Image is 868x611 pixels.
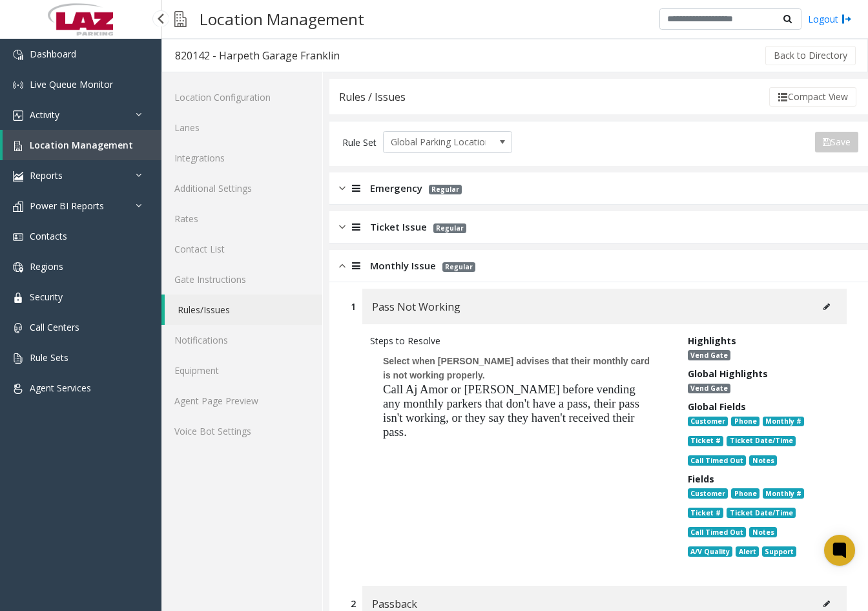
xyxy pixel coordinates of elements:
[174,3,187,35] img: pageIcon
[765,46,856,65] button: Back to Directory
[842,12,852,26] img: logout
[161,416,322,446] a: Voice Bot Settings
[13,232,23,242] img: 'icon'
[30,48,76,60] span: Dashboard
[433,223,466,233] span: Regular
[339,258,346,273] img: opened
[688,488,728,499] span: Customer
[13,353,23,364] img: 'icon'
[161,355,322,386] a: Equipment
[688,400,746,413] span: Global Fields
[762,546,796,557] span: Support
[731,488,759,499] span: Phone
[688,527,746,537] span: Call Timed Out
[13,141,23,151] img: 'icon'
[688,455,746,466] span: Call Timed Out
[727,508,795,518] span: Ticket Date/Time
[688,368,768,380] span: Global Highlights
[372,298,460,315] span: Pass Not Working
[370,258,436,273] span: Monthly Issue
[351,597,356,610] div: 2
[13,80,23,90] img: 'icon'
[161,143,322,173] a: Integrations
[161,325,322,355] a: Notifications
[383,382,639,439] span: Call Aj Amor or [PERSON_NAME] before vending any monthly parkers that don't have a pass, their pa...
[13,384,23,394] img: 'icon'
[13,293,23,303] img: 'icon'
[161,386,322,416] a: Agent Page Preview
[688,436,723,446] span: Ticket #
[749,455,776,466] span: Notes
[30,321,79,333] span: Call Centers
[161,203,322,234] a: Rates
[30,169,63,181] span: Reports
[13,262,23,273] img: 'icon'
[161,82,322,112] a: Location Configuration
[383,356,650,380] font: Select when [PERSON_NAME] advises that their monthly card is not working properly.
[13,171,23,181] img: 'icon'
[442,262,475,272] span: Regular
[688,508,723,518] span: Ticket #
[30,109,59,121] span: Activity
[13,202,23,212] img: 'icon'
[339,220,346,234] img: closed
[688,350,730,360] span: Vend Gate
[13,50,23,60] img: 'icon'
[688,473,714,485] span: Fields
[30,260,63,273] span: Regions
[30,139,133,151] span: Location Management
[175,47,340,64] div: 820142 - Harpeth Garage Franklin
[342,131,377,153] div: Rule Set
[30,78,113,90] span: Live Queue Monitor
[688,384,730,394] span: Vend Gate
[161,112,322,143] a: Lanes
[808,12,852,26] a: Logout
[749,527,776,537] span: Notes
[3,130,161,160] a: Location Management
[30,200,104,212] span: Power BI Reports
[370,181,422,196] span: Emergency
[339,181,346,196] img: closed
[193,3,371,35] h3: Location Management
[736,546,758,557] span: Alert
[351,300,356,313] div: 1
[384,132,486,152] span: Global Parking Locations
[13,110,23,121] img: 'icon'
[688,546,732,557] span: A/V Quality
[370,334,668,347] div: Steps to Resolve
[13,323,23,333] img: 'icon'
[161,173,322,203] a: Additional Settings
[165,295,322,325] a: Rules/Issues
[339,88,406,105] div: Rules / Issues
[161,264,322,295] a: Gate Instructions
[688,417,728,427] span: Customer
[815,132,858,152] button: Save
[30,291,63,303] span: Security
[429,185,462,194] span: Regular
[731,417,759,427] span: Phone
[763,417,804,427] span: Monthly #
[30,382,91,394] span: Agent Services
[688,335,736,347] span: Highlights
[370,220,427,234] span: Ticket Issue
[769,87,856,107] button: Compact View
[30,351,68,364] span: Rule Sets
[30,230,67,242] span: Contacts
[763,488,804,499] span: Monthly #
[727,436,795,446] span: Ticket Date/Time
[161,234,322,264] a: Contact List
